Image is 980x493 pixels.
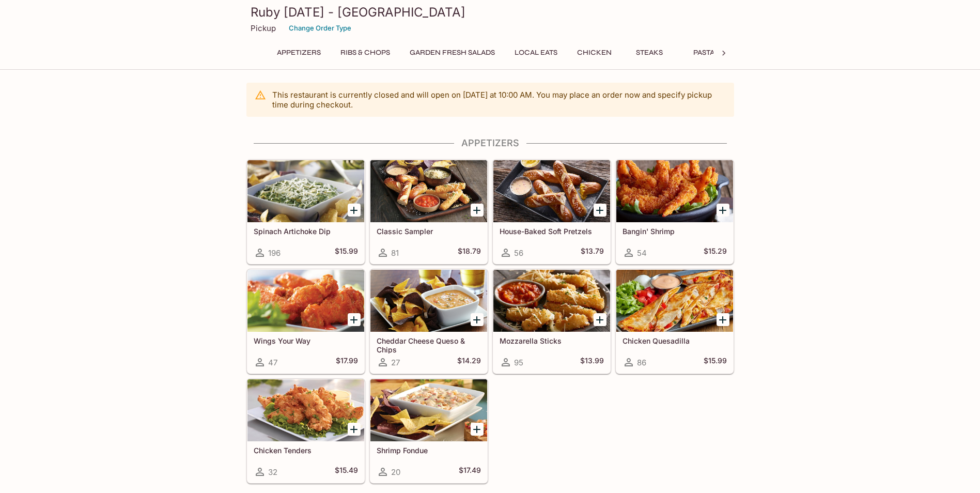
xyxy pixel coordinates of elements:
h5: $17.99 [336,356,358,368]
a: Bangin' Shrimp54$15.29 [616,160,734,264]
div: House-Baked Soft Pretzels [493,160,610,222]
h5: Chicken Tenders [254,446,358,455]
a: Chicken Tenders32$15.49 [247,379,365,483]
div: Bangin' Shrimp [616,160,733,222]
button: Appetizers [271,45,326,60]
h5: Mozzarella Sticks [500,336,604,345]
h5: $13.99 [580,356,604,368]
button: Ribs & Chops [335,45,396,60]
p: This restaurant is currently closed and will open on [DATE] at 10:00 AM . You may place an order ... [272,90,726,110]
a: Spinach Artichoke Dip196$15.99 [247,160,365,264]
div: Cheddar Cheese Queso & Chips [370,270,487,332]
div: Classic Sampler [370,160,487,222]
h5: $17.49 [459,466,481,478]
h5: $15.99 [704,356,727,368]
div: Shrimp Fondue [370,379,487,441]
button: Add Wings Your Way [348,313,361,326]
button: Pasta [681,45,727,60]
button: Local Eats [509,45,563,60]
span: 86 [637,358,646,367]
div: Chicken Quesadilla [616,270,733,332]
span: 54 [637,248,647,258]
button: Change Order Type [284,20,356,36]
button: Add Chicken Quesadilla [717,313,729,326]
a: Cheddar Cheese Queso & Chips27$14.29 [370,269,488,374]
a: Chicken Quesadilla86$15.99 [616,269,734,374]
a: House-Baked Soft Pretzels56$13.79 [493,160,611,264]
button: Chicken [571,45,618,60]
button: Garden Fresh Salads [404,45,501,60]
span: 81 [391,248,399,258]
h5: Bangin' Shrimp [623,227,727,236]
span: 27 [391,358,400,367]
h3: Ruby [DATE] - [GEOGRAPHIC_DATA] [251,4,730,20]
span: 32 [268,467,277,477]
div: Wings Your Way [247,270,364,332]
span: 20 [391,467,400,477]
button: Add Mozzarella Sticks [594,313,606,326]
span: 196 [268,248,281,258]
a: Wings Your Way47$17.99 [247,269,365,374]
p: Pickup [251,23,276,33]
h5: $15.29 [704,246,727,259]
span: 95 [514,358,523,367]
h5: Spinach Artichoke Dip [254,227,358,236]
h5: Cheddar Cheese Queso & Chips [377,336,481,353]
div: Chicken Tenders [247,379,364,441]
h5: $15.49 [335,466,358,478]
span: 56 [514,248,523,258]
div: Mozzarella Sticks [493,270,610,332]
a: Classic Sampler81$18.79 [370,160,488,264]
h4: Appetizers [246,137,734,149]
button: Add Spinach Artichoke Dip [348,204,361,217]
a: Shrimp Fondue20$17.49 [370,379,488,483]
button: Add Cheddar Cheese Queso & Chips [471,313,484,326]
h5: $14.29 [457,356,481,368]
div: Spinach Artichoke Dip [247,160,364,222]
button: Steaks [626,45,673,60]
h5: $15.99 [335,246,358,259]
button: Add Shrimp Fondue [471,423,484,436]
a: Mozzarella Sticks95$13.99 [493,269,611,374]
button: Add Bangin' Shrimp [717,204,729,217]
h5: $18.79 [458,246,481,259]
h5: House-Baked Soft Pretzels [500,227,604,236]
h5: $13.79 [581,246,604,259]
button: Add Classic Sampler [471,204,484,217]
button: Add House-Baked Soft Pretzels [594,204,606,217]
button: Add Chicken Tenders [348,423,361,436]
span: 47 [268,358,277,367]
h5: Shrimp Fondue [377,446,481,455]
h5: Wings Your Way [254,336,358,345]
h5: Chicken Quesadilla [623,336,727,345]
h5: Classic Sampler [377,227,481,236]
